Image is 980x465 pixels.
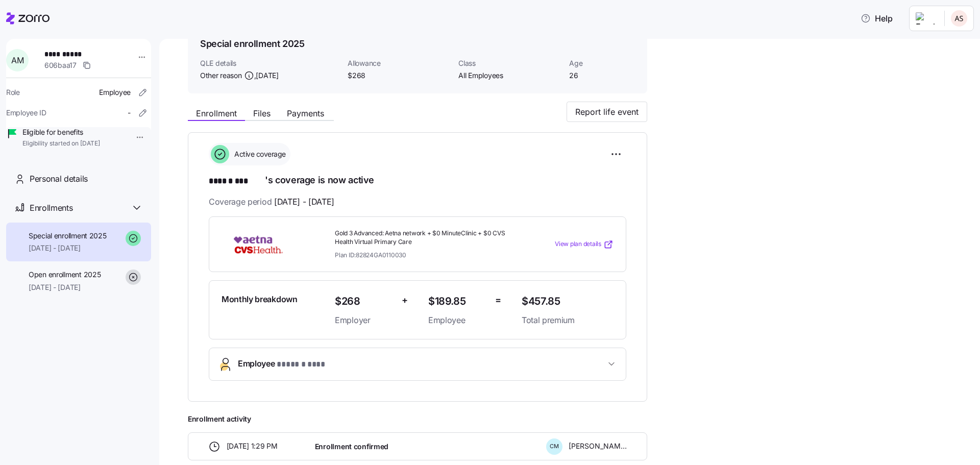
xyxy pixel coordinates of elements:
[22,139,100,148] span: Eligibility started on [DATE]
[569,70,635,81] span: 26
[335,293,394,310] span: $268
[253,109,271,117] span: Files
[951,10,967,27] img: 9c19ce4635c6dd4ff600ad4722aa7a00
[196,109,237,117] span: Enrollment
[402,293,408,308] span: +
[29,243,107,253] span: [DATE] - [DATE]
[6,108,46,118] span: Employee ID
[567,102,647,122] button: Report life event
[555,239,601,249] span: View plan details
[916,12,936,25] img: Employer logo
[335,251,406,259] span: Plan ID: 82824GA0110030
[458,58,561,68] span: Class
[227,441,278,451] span: [DATE] 1:29 PM
[22,127,100,137] span: Eligible for benefits
[569,58,635,68] span: Age
[99,87,131,97] span: Employee
[29,231,107,241] span: Special enrollment 2025
[852,8,901,29] button: Help
[188,414,647,424] span: Enrollment activity
[209,174,626,188] h1: 's coverage is now active
[222,233,295,256] img: Aetna CVS Health
[200,58,339,68] span: QLE details
[274,195,334,208] span: [DATE] - [DATE]
[238,357,337,371] span: Employee
[569,441,627,451] span: [PERSON_NAME]
[495,293,501,308] span: =
[555,239,614,250] a: View plan details
[209,195,334,208] span: Coverage period
[575,106,639,118] span: Report life event
[29,282,101,292] span: [DATE] - [DATE]
[428,293,487,310] span: $189.85
[522,293,614,310] span: $457.85
[335,229,513,247] span: Gold 3 Advanced: Aetna network + $0 MinuteClinic + $0 CVS Health Virtual Primary Care
[30,173,88,185] span: Personal details
[458,70,561,81] span: All Employees
[29,270,101,280] span: Open enrollment 2025
[550,444,559,449] span: C M
[315,442,388,452] span: Enrollment confirmed
[348,58,450,68] span: Allowance
[44,60,77,70] span: 606baa17
[287,109,324,117] span: Payments
[200,37,305,50] h1: Special enrollment 2025
[428,314,487,327] span: Employee
[200,70,279,81] span: Other reason ,
[222,293,298,306] span: Monthly breakdown
[256,70,278,81] span: [DATE]
[30,202,72,214] span: Enrollments
[231,149,286,159] span: Active coverage
[348,70,450,81] span: $268
[861,12,893,25] span: Help
[335,314,394,327] span: Employer
[128,108,131,118] span: -
[11,56,23,64] span: A M
[522,314,614,327] span: Total premium
[6,87,20,97] span: Role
